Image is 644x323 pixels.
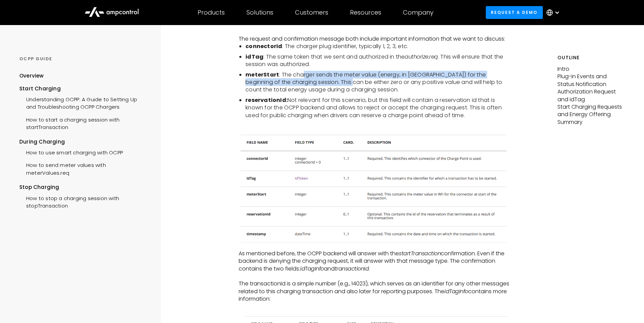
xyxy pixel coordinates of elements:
li: : The same token that we sent and authorized in the . This will ensure that the session was autho... [245,53,512,68]
div: Customers [295,9,328,16]
a: How to stop a charging session with stopTransaction [19,191,148,212]
img: OCPP StartTransaction.conf fields [239,132,512,246]
p: ‍ [239,303,512,310]
div: During Charging [19,138,148,146]
p: ‍ [239,125,512,132]
li: : The charger sends the meter value (energy, in [GEOGRAPHIC_DATA]) for the beginning of the charg... [245,71,512,94]
p: ‍ [239,27,512,35]
p: ‍ [239,273,512,280]
div: Products [198,9,225,16]
p: Summary [557,119,625,126]
div: Overview [19,72,44,80]
div: Company [403,9,434,16]
div: Resources [350,9,381,16]
div: Solutions [246,9,273,16]
a: How to send meter values with meterValues.req [19,158,148,178]
p: As mentioned before, the OCPP backend will answer with the confirmation. Even if the backend is d... [239,250,512,273]
p: Authorization Request and idTag [557,88,625,103]
h5: Outline [557,54,625,61]
em: transactionId [335,265,369,273]
div: Stop Charging [19,184,148,191]
a: Request a demo [486,6,543,19]
em: startTransaction [399,250,441,257]
em: idTagInfo [444,287,468,295]
a: Overview [19,72,44,85]
p: The transactionId is a simple number (e.g., 14023), which serves as an identifier for any other m... [239,280,512,303]
strong: meterStart [245,71,279,79]
div: Start Charging [19,85,148,92]
p: Plug-in Events and Status Notification [557,73,625,88]
p: The request and confirmation message both include important information that we want to discuss: [239,35,512,43]
strong: idTag [245,53,263,61]
strong: reservationId: [245,96,288,104]
a: Understanding OCPP: A Guide to Setting Up and Troubleshooting OCPP Chargers [19,92,148,113]
em: authorize.req [405,53,438,61]
p: Intro [557,65,625,73]
a: How to use smart charging with OCPP [19,146,123,158]
li: Not relevant for this scenario, but this field will contain a reservation id that is known for th... [245,96,512,119]
strong: connectorId [245,42,282,50]
a: How to start a charging session with startTransaction [19,113,148,133]
li: : The charger plug identifier, typically 1, 2, 3, etc. [245,43,512,50]
p: Start Charging Requests and Energy Offering [557,103,625,119]
em: idTagInfo [300,265,324,273]
div: OCPP GUIDE [19,56,148,62]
